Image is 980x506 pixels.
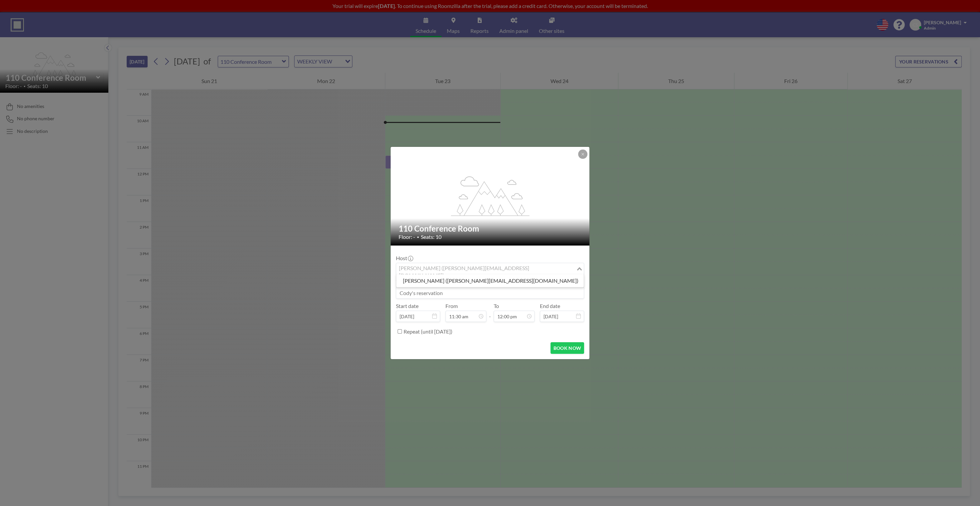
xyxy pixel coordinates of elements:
li: [PERSON_NAME] ([PERSON_NAME][EMAIL_ADDRESS][DOMAIN_NAME]) [396,276,584,286]
span: • [417,235,419,240]
label: Host [396,255,413,261]
span: Floor: - [399,234,415,240]
label: Start date [396,303,419,309]
input: Search for option [397,264,575,273]
div: Search for option [396,263,584,274]
label: To [494,303,499,309]
span: Seats: 10 [421,234,441,240]
label: From [445,303,458,309]
g: flex-grow: 1.2; [451,176,530,216]
h2: 110 Conference Room [399,224,582,234]
label: Repeat (until [DATE]) [404,328,452,335]
input: Cody's reservation [396,287,584,298]
span: - [489,305,491,320]
label: End date [540,303,560,309]
button: BOOK NOW [551,342,584,354]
